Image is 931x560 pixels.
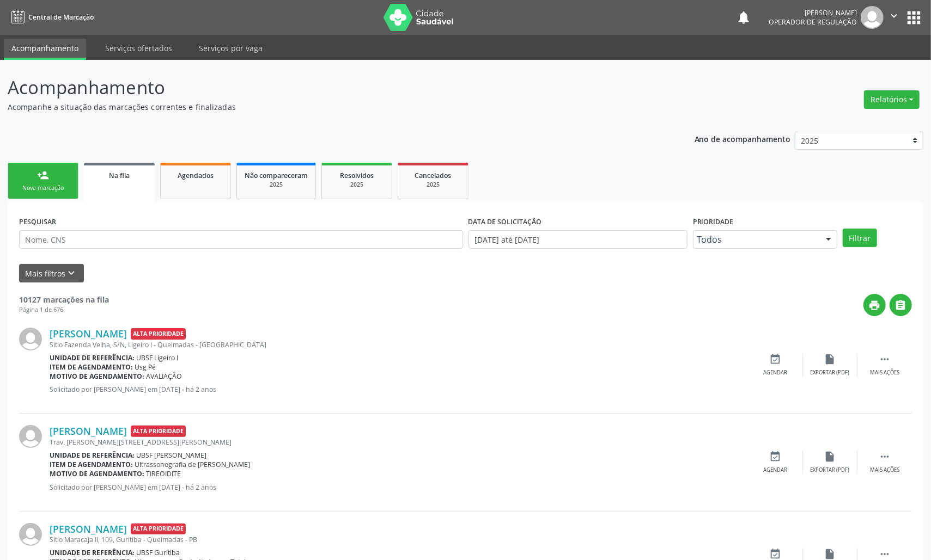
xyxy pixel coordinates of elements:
[770,548,782,560] i: event_available
[340,171,374,180] span: Resolvidos
[890,294,912,316] button: 
[19,213,56,230] label: PESQUISAR
[8,101,649,113] p: Acompanhe a situação das marcações correntes e finalizadas
[135,362,156,372] span: Usg Pé
[50,385,749,394] p: Solicitado por [PERSON_NAME] em [DATE] - há 2 anos
[50,460,133,469] b: Item de agendamento:
[50,535,749,544] div: Sitio Maracaja II, 109, Guritiba - Queimadas - PB
[864,90,920,109] button: Relatórios
[406,181,460,189] div: 2025
[50,353,135,362] b: Unidade de referência:
[770,353,782,365] i: event_available
[764,466,788,474] div: Agendar
[245,171,308,180] span: Não compareceram
[37,169,49,181] div: person_add
[870,466,899,474] div: Mais ações
[736,10,751,25] button: notifications
[824,548,836,560] i: insert_drive_file
[764,369,788,377] div: Agendar
[468,213,542,230] label: DATA DE SOLICITAÇÃO
[19,328,42,350] img: img
[895,299,907,311] i: 
[904,8,923,27] button: apps
[131,328,186,340] span: Alta Prioridade
[824,353,836,365] i: insert_drive_file
[50,340,749,349] div: Sitio Fazenda Velha, S/N, Ligeiro I - Queimadas - [GEOGRAPHIC_DATA]
[50,451,135,460] b: Unidade de referência:
[137,548,180,557] span: UBSF Guritiba
[824,451,836,463] i: insert_drive_file
[884,6,904,29] button: 
[8,74,649,101] p: Acompanhamento
[870,369,899,377] div: Mais ações
[50,328,127,340] a: [PERSON_NAME]
[879,353,891,365] i: 
[50,438,749,447] div: Trav. [PERSON_NAME][STREET_ADDRESS][PERSON_NAME]
[770,451,782,463] i: event_available
[888,10,900,22] i: 
[811,369,850,377] div: Exportar (PDF)
[50,523,127,535] a: [PERSON_NAME]
[98,39,180,58] a: Serviços ofertados
[879,451,891,463] i: 
[50,469,144,478] b: Motivo de agendamento:
[66,267,78,279] i: keyboard_arrow_down
[811,466,850,474] div: Exportar (PDF)
[50,372,144,381] b: Motivo de agendamento:
[19,305,109,315] div: Página 1 de 676
[131,426,186,437] span: Alta Prioridade
[861,6,884,29] img: img
[843,229,877,247] button: Filtrar
[879,548,891,560] i: 
[109,171,130,180] span: Na fila
[50,483,749,492] p: Solicitado por [PERSON_NAME] em [DATE] - há 2 anos
[147,372,182,381] span: AVALIAÇÃO
[191,39,270,58] a: Serviços por vaga
[135,460,251,469] span: Ultrassonografia de [PERSON_NAME]
[50,425,127,437] a: [PERSON_NAME]
[178,171,214,180] span: Agendados
[4,39,86,60] a: Acompanhamento
[769,8,857,17] div: [PERSON_NAME]
[147,469,181,478] span: TIREOIDITE
[131,524,186,535] span: Alta Prioridade
[468,230,687,249] input: Selecione um intervalo
[245,181,308,189] div: 2025
[695,132,791,145] p: Ano de acompanhamento
[28,13,94,22] span: Central de Marcação
[50,362,133,372] b: Item de agendamento:
[8,8,94,26] a: Central de Marcação
[869,299,881,311] i: print
[19,230,463,249] input: Nome, CNS
[50,548,135,557] b: Unidade de referência:
[863,294,886,316] button: print
[415,171,452,180] span: Cancelados
[19,425,42,448] img: img
[769,17,857,27] span: Operador de regulação
[19,294,109,305] strong: 10127 marcações na fila
[137,353,179,362] span: UBSF Ligeiro I
[19,264,84,283] button: Mais filtroskeyboard_arrow_down
[137,451,207,460] span: UBSF [PERSON_NAME]
[697,234,815,245] span: Todos
[330,181,384,189] div: 2025
[693,213,734,230] label: Prioridade
[16,184,70,192] div: Nova marcação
